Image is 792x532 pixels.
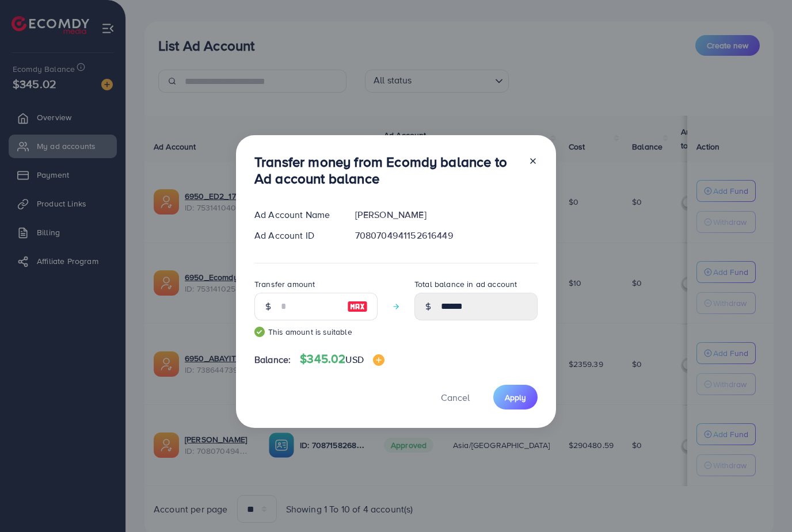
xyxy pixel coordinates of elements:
[254,154,519,187] h3: Transfer money from Ecomdy balance to Ad account balance
[743,480,783,523] iframe: Chat
[441,391,470,404] span: Cancel
[254,353,291,366] span: Balance:
[245,208,346,221] div: Ad Account Name
[300,352,384,366] h4: $345.02
[427,385,484,409] button: Cancel
[254,278,315,290] label: Transfer amount
[414,278,517,290] label: Total balance in ad account
[347,300,368,313] img: image
[505,392,526,403] span: Apply
[346,229,547,242] div: 7080704941152616449
[345,353,363,366] span: USD
[373,354,384,366] img: image
[245,229,346,242] div: Ad Account ID
[254,327,265,337] img: guide
[346,208,547,221] div: [PERSON_NAME]
[493,385,538,409] button: Apply
[254,326,378,338] small: This amount is suitable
